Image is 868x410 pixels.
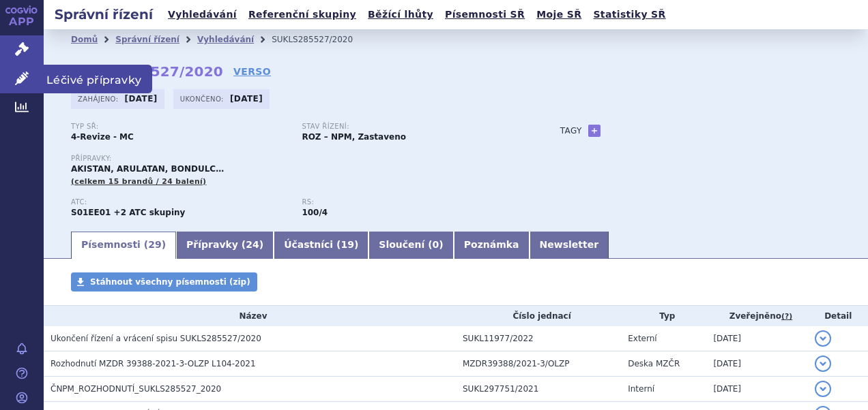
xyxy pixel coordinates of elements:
[589,5,669,24] a: Statistiky SŘ
[302,208,328,217] strong: oftalmologika k terapii glaukomu, prostaglandiny nebo jejich deriváty, lok.
[125,94,158,104] strong: [DATE]
[233,65,271,78] a: VERSO
[302,123,519,131] p: Stav řízení:
[71,232,176,259] a: Písemnosti (29)
[781,312,792,321] abbr: (?)
[815,356,831,372] button: detail
[815,330,831,347] button: detail
[71,155,533,163] p: Přípravky:
[454,232,530,259] a: Poznámka
[230,94,263,104] strong: [DATE]
[456,377,621,402] td: SUKL297751/2021
[706,351,808,377] td: [DATE]
[44,306,456,326] th: Název
[180,93,227,104] span: Ukončeno:
[44,5,164,24] h2: Správní řízení
[71,132,134,142] strong: 4-Revize - MC
[530,232,609,259] a: Newsletter
[621,306,706,326] th: Typ
[71,123,288,131] p: Typ SŘ:
[44,65,152,93] span: Léčivé přípravky
[302,132,406,142] strong: ROZ – NPM, Zastaveno
[272,29,371,50] li: SUKLS285527/2020
[706,306,808,326] th: Zveřejněno
[176,232,274,259] a: Přípravky (24)
[78,93,121,104] span: Zahájeno:
[560,123,582,139] h3: Tagy
[197,35,254,44] a: Vyhledávání
[244,5,360,24] a: Referenční skupiny
[50,334,261,343] span: Ukončení řízení a vrácení spisu SUKLS285527/2020
[588,125,601,137] a: +
[368,232,453,259] a: Sloučení (0)
[302,198,519,206] p: RS:
[456,326,621,351] td: SUKL11977/2022
[364,5,437,24] a: Běžící lhůty
[71,198,288,206] p: ATC:
[628,384,654,394] span: Interní
[441,5,529,24] a: Písemnosti SŘ
[71,164,224,174] span: AKISTAN, ARULATAN, BONDULC…
[71,272,257,291] a: Stáhnout všechny písemnosti (zip)
[50,359,256,368] span: Rozhodnutí MZDR 39388-2021-3-OLZP L104-2021
[706,326,808,351] td: [DATE]
[808,306,868,326] th: Detail
[71,35,98,44] a: Domů
[456,306,621,326] th: Číslo jednací
[115,35,179,44] a: Správní řízení
[628,334,656,343] span: Externí
[341,239,353,250] span: 19
[246,239,259,250] span: 24
[114,208,186,217] strong: +2 ATC skupiny
[71,63,223,80] strong: SUKLS285527/2020
[532,5,585,24] a: Moje SŘ
[71,208,111,217] strong: LATANOPROST
[274,232,368,259] a: Účastníci (19)
[706,377,808,402] td: [DATE]
[148,239,161,250] span: 29
[50,384,221,394] span: ČNPM_ROZHODNUTÍ_SUKLS285527_2020
[71,177,206,186] span: (celkem 15 brandů / 24 balení)
[456,351,621,377] td: MZDR39388/2021-3/OLZP
[815,381,831,397] button: detail
[628,359,680,368] span: Deska MZČR
[433,239,439,250] span: 0
[90,277,250,287] span: Stáhnout všechny písemnosti (zip)
[164,5,241,24] a: Vyhledávání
